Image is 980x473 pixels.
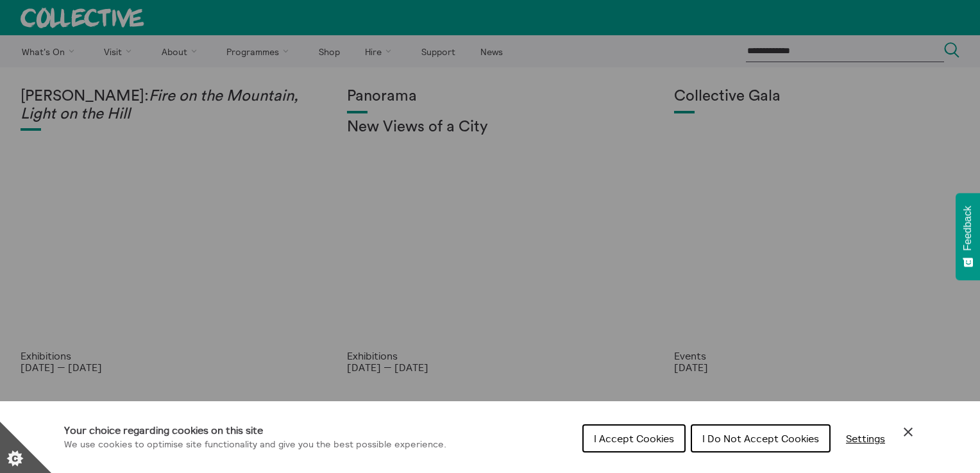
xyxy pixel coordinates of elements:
[900,424,916,440] button: Close Cookie Control
[64,422,446,438] h1: Your choice regarding cookies on this site
[582,424,686,452] button: I Accept Cookies
[956,193,980,280] button: Feedback - Show survey
[702,432,819,445] span: I Do Not Accept Cookies
[836,426,895,451] button: Settings
[846,432,885,445] span: Settings
[594,432,674,445] span: I Accept Cookies
[962,206,974,251] span: Feedback
[64,438,446,452] p: We use cookies to optimise site functionality and give you the best possible experience.
[691,424,831,452] button: I Do Not Accept Cookies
